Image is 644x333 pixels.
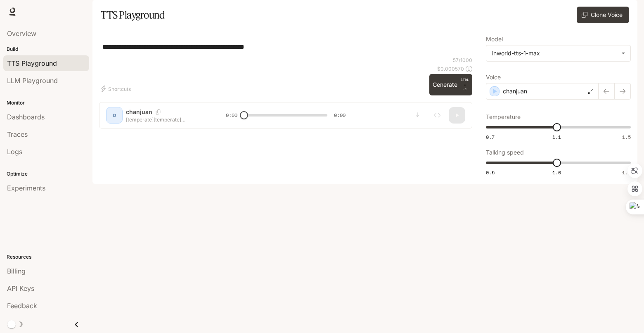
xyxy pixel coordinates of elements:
[461,77,469,92] p: ⏎
[552,133,561,140] span: 1.1
[101,7,165,23] h1: TTS Playground
[577,7,629,23] button: Clone Voice
[622,169,631,176] span: 1.5
[486,74,501,80] p: Voice
[486,133,495,140] span: 0.7
[453,57,472,64] p: 57 / 1000
[461,77,469,87] p: CTRL +
[486,114,521,120] p: Temperature
[622,133,631,140] span: 1.5
[437,65,464,72] p: $ 0.000570
[486,45,630,61] div: inworld-tts-1-max
[99,82,134,95] button: Shortcuts
[486,36,503,42] p: Model
[492,49,617,57] div: inworld-tts-1-max
[486,169,495,176] span: 0.5
[429,74,472,95] button: GenerateCTRL +⏎
[503,87,527,95] p: chanjuan
[552,169,561,176] span: 1.0
[486,150,524,155] p: Talking speed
